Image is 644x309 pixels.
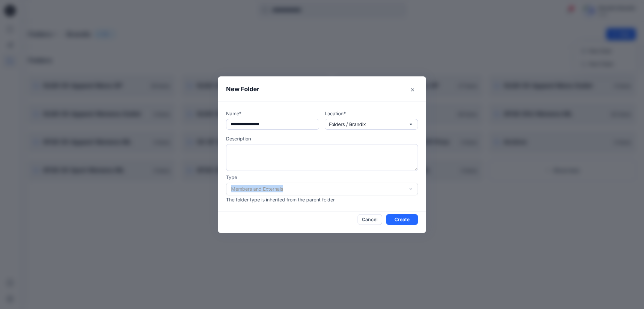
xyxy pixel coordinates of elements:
button: Folders / Brandix [325,119,418,130]
p: The folder type is inherited from the parent folder [226,196,418,203]
p: Name* [226,110,319,117]
p: Folders / Brandix [329,121,366,128]
header: New Folder [218,76,426,102]
button: Create [386,214,418,225]
p: Location* [325,110,418,117]
button: Cancel [358,214,382,225]
p: Type [226,174,418,181]
p: Description [226,135,418,142]
button: Close [407,84,418,95]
